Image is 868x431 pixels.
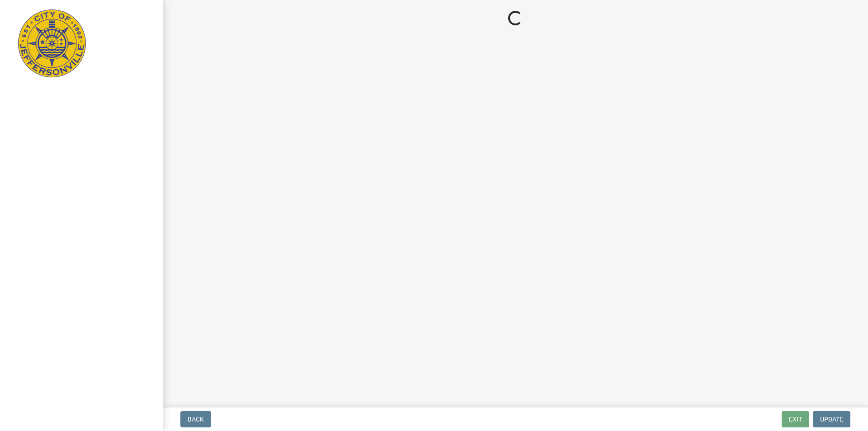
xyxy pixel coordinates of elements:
button: Exit [782,411,809,427]
button: Back [180,411,211,427]
img: City of Jeffersonville, Indiana [18,9,86,77]
span: Update [820,416,843,423]
span: Back [188,416,204,423]
button: Update [813,411,850,427]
